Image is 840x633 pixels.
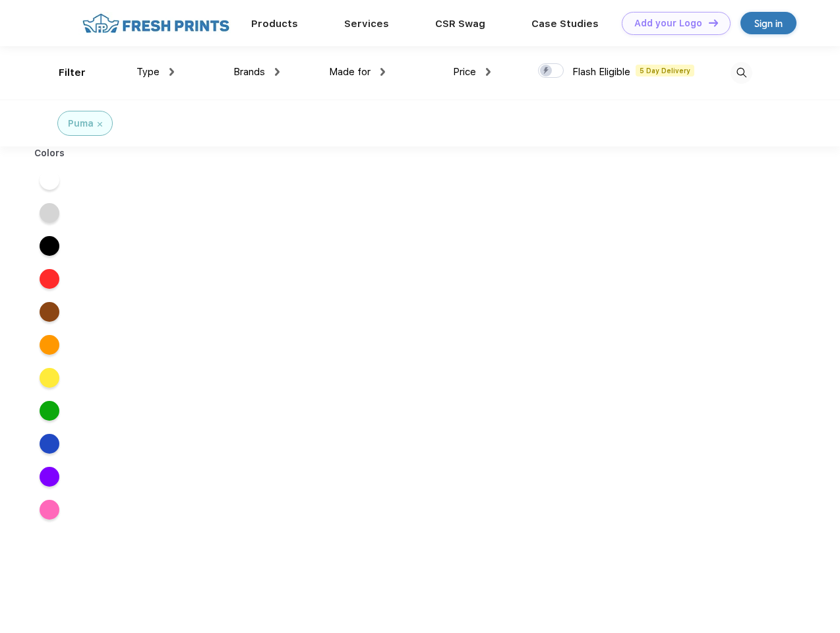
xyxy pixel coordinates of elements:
[380,68,385,76] img: dropdown.png
[275,68,280,76] img: dropdown.png
[329,66,371,78] span: Made for
[344,18,389,30] a: Services
[731,62,752,84] img: desktop_search.svg
[754,16,783,31] div: Sign in
[572,66,630,78] span: Flash Eligible
[486,68,491,76] img: dropdown.png
[251,18,298,30] a: Products
[740,12,796,34] a: Sign in
[98,122,102,127] img: filter_cancel.svg
[453,66,476,78] span: Price
[233,66,265,78] span: Brands
[169,68,174,76] img: dropdown.png
[68,117,94,131] div: Puma
[136,66,160,78] span: Type
[59,65,86,80] div: Filter
[24,146,75,160] div: Colors
[634,18,702,29] div: Add your Logo
[435,18,485,30] a: CSR Swag
[78,12,233,35] img: fo%20logo%202.webp
[709,19,718,26] img: DT
[636,65,694,76] span: 5 Day Delivery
